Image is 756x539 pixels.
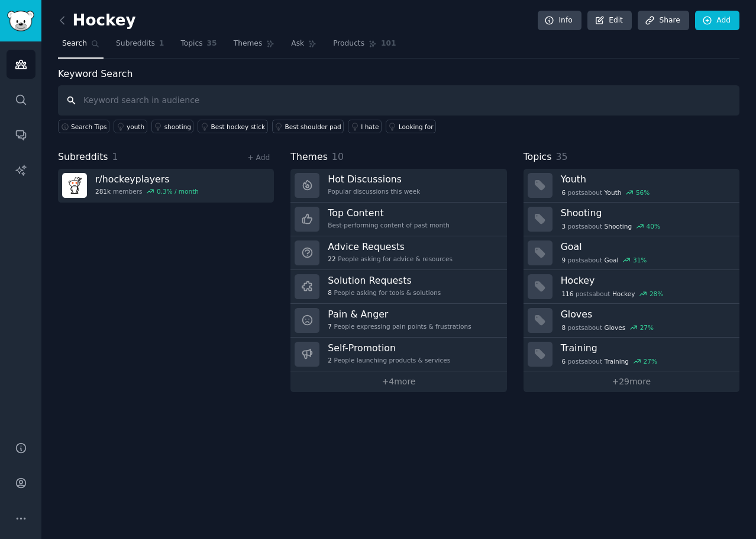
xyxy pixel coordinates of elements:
a: Themes [230,34,279,59]
div: 28 % [650,290,663,298]
div: Best shoulder pad [285,123,341,131]
span: 6 [561,188,566,197]
a: youth [114,120,147,133]
a: Subreddits1 [112,34,168,59]
span: Gloves [605,323,626,332]
a: +4more [290,371,506,392]
a: r/hockeyplayers281kmembers0.3% / month [58,169,274,203]
span: 281k [95,187,111,195]
img: hockeyplayers [62,173,87,198]
h3: Advice Requests [328,240,453,253]
a: Advice Requests22People asking for advice & resources [290,236,506,270]
a: Shooting3postsaboutShooting40% [524,203,739,236]
span: Topics [180,38,202,49]
button: Search Tips [58,120,109,133]
div: Best-performing content of past month [328,221,450,229]
div: I hate [361,123,379,131]
a: Topics35 [176,34,221,59]
a: Self-Promotion2People launching products & services [290,338,506,371]
span: Ask [291,38,304,49]
a: I hate [348,120,382,133]
a: Hockey116postsaboutHockey28% [524,270,739,304]
a: shooting [151,120,194,133]
span: Subreddits [116,38,155,49]
h3: Youth [561,173,731,185]
a: + Add [247,153,270,162]
a: Solution Requests8People asking for tools & solutions [290,270,506,304]
span: 35 [207,38,217,49]
a: Ask [287,34,321,59]
a: Top ContentBest-performing content of past month [290,203,506,236]
span: 6 [561,357,566,365]
h3: Pain & Anger [328,308,471,320]
span: 8 [561,323,566,332]
a: Training6postsaboutTraining27% [524,338,739,371]
span: 7 [328,322,332,331]
div: People expressing pain points & frustrations [328,322,471,331]
span: Themes [290,150,328,165]
span: Training [605,357,629,365]
div: post s about [561,322,655,333]
span: 22 [328,255,335,263]
span: 1 [112,151,118,162]
a: Youth6postsaboutYouth56% [524,169,739,203]
a: Share [638,11,689,31]
a: Search [58,34,104,59]
h3: Hockey [561,274,731,287]
div: Best hockey stick [211,123,265,131]
span: Topics [524,150,552,165]
img: GummySearch logo [7,11,34,31]
div: youth [127,123,144,131]
div: People launching products & services [328,356,450,364]
a: Hot DiscussionsPopular discussions this week [290,169,506,203]
span: Shooting [605,222,632,230]
a: Edit [587,11,632,31]
span: 8 [328,288,332,297]
h3: r/ hockeyplayers [95,173,199,185]
h3: Hot Discussions [328,173,420,185]
div: post s about [561,288,664,299]
span: Themes [234,38,263,49]
div: 40 % [647,222,660,230]
a: Gloves8postsaboutGloves27% [524,304,739,338]
span: Youth [605,188,622,197]
span: 1 [159,38,164,49]
h3: Self-Promotion [328,342,450,354]
span: 116 [561,290,573,298]
div: post s about [561,356,658,367]
h3: Training [561,342,731,354]
a: Add [695,11,739,31]
h3: Goal [561,240,731,253]
a: Goal9postsaboutGoal31% [524,236,739,270]
div: post s about [561,187,651,198]
h3: Shooting [561,207,731,219]
h3: Gloves [561,308,731,320]
a: Best hockey stick [198,120,267,133]
input: Keyword search in audience [58,85,739,115]
a: Pain & Anger7People expressing pain points & frustrations [290,304,506,338]
a: Products101 [329,34,400,59]
div: 31 % [633,256,647,264]
a: +29more [524,371,739,392]
span: Subreddits [58,150,108,165]
div: Popular discussions this week [328,187,420,195]
div: 27 % [644,357,657,365]
span: 101 [381,38,396,49]
h3: Solution Requests [328,274,441,287]
a: Info [538,11,581,31]
span: 2 [328,356,332,364]
div: post s about [561,221,661,232]
span: 35 [555,151,567,162]
h2: Hockey [58,11,136,30]
div: 56 % [636,188,650,197]
div: post s about [561,255,648,265]
span: Search Tips [71,123,107,131]
div: 0.3 % / month [157,187,199,195]
span: 9 [561,256,566,264]
span: Goal [605,256,619,264]
span: 10 [332,151,344,162]
span: Search [62,38,87,49]
div: shooting [164,123,191,131]
span: 3 [561,222,566,230]
div: Looking for [399,123,434,131]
